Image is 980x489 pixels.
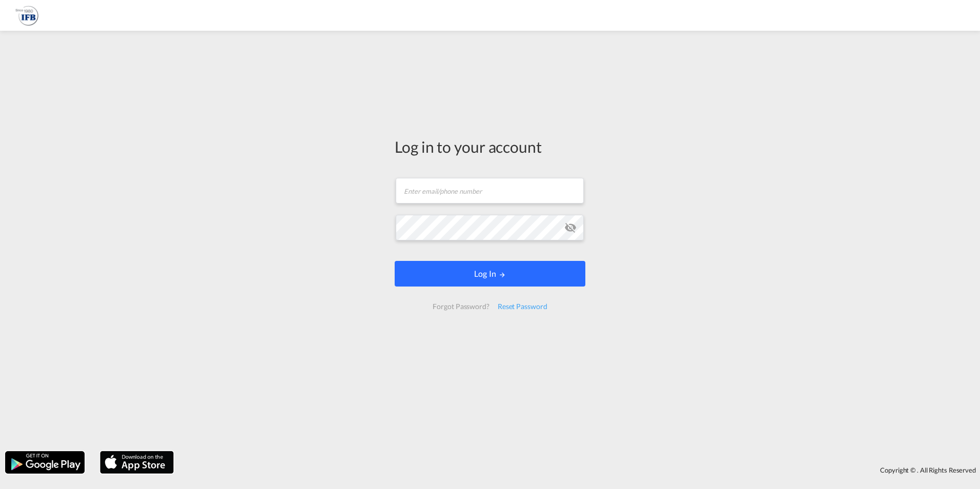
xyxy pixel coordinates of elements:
[4,450,86,475] img: google.png
[395,261,585,287] button: LOGIN
[395,136,585,157] div: Log in to your account
[15,4,38,27] img: b628ab10256c11eeb52753acbc15d091.png
[494,297,552,316] div: Reset Password
[179,461,980,479] div: Copyright © . All Rights Reserved
[99,450,175,475] img: apple.png
[564,221,577,234] md-icon: icon-eye-off
[396,178,584,203] input: Enter email/phone number
[428,297,493,316] div: Forgot Password?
